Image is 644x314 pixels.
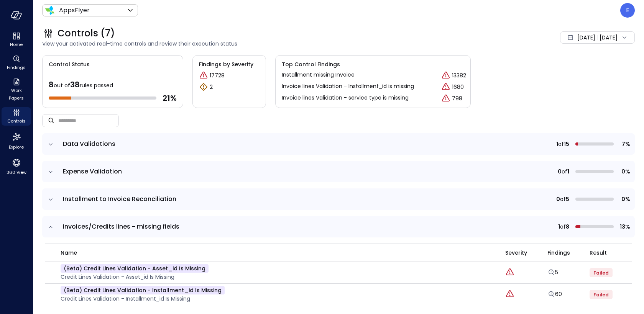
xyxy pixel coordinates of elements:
[9,143,24,151] span: Explore
[163,93,177,103] span: 21 %
[558,140,564,148] span: of
[61,273,209,281] p: Credit lines Validation - Asset_id is missing
[441,71,450,80] div: Critical
[547,268,558,276] a: 5
[566,195,569,203] span: 5
[59,6,90,15] p: AppsFlyer
[577,33,595,42] span: [DATE]
[7,64,26,71] span: Findings
[61,264,209,273] p: (beta) Credit lines Validation - Asset_id is missing
[547,292,562,300] a: Explore findings
[210,72,225,80] p: 17728
[452,72,466,80] p: 13382
[2,107,31,126] div: Controls
[210,83,213,91] p: 2
[505,268,514,278] div: Critical
[47,141,54,148] button: expand row
[80,82,113,89] span: rules passed
[199,60,260,69] span: Findings by Severity
[70,79,80,90] span: 38
[2,31,31,49] div: Home
[54,82,70,89] span: out of
[282,71,355,80] p: Installment missing Invoice
[63,139,115,148] span: Data Validations
[47,223,54,231] button: expand row
[562,167,567,176] span: of
[49,79,54,90] span: 8
[42,39,447,48] span: View your activated real-time controls and review their execution status
[620,3,635,18] div: Eleanor Yehudai
[593,270,609,276] span: Failed
[282,60,464,69] span: Top Control Findings
[560,195,566,203] span: of
[566,222,569,231] span: 8
[617,222,630,231] span: 13%
[2,54,31,72] div: Findings
[547,270,558,278] a: Explore findings
[452,95,462,103] p: 798
[58,27,115,39] span: Controls (7)
[199,71,208,80] div: Critical
[47,168,54,176] button: expand row
[564,140,569,148] span: 15
[10,41,23,48] span: Home
[547,290,562,298] a: 60
[567,167,569,176] span: 1
[61,286,225,294] p: (beta) Credit lines Validation - Installment_id is missing
[560,222,566,231] span: of
[61,294,225,303] p: Credit lines Validation - Installment_id is missing
[45,6,54,15] img: Icon
[282,94,409,103] p: Invoice lines Validation - service type is missing
[558,167,562,176] span: 0
[63,195,176,203] span: Installment to Invoice Reconciliation
[505,249,527,257] span: Severity
[556,140,558,148] span: 1
[441,94,450,103] div: Critical
[558,222,560,231] span: 1
[617,140,630,148] span: 7%
[505,289,514,299] div: Critical
[2,156,31,177] div: 360 View
[2,130,31,152] div: Explore
[47,196,54,203] button: expand row
[452,83,464,91] p: 1680
[61,249,77,257] span: name
[282,82,414,92] p: Invoice lines Validation - Installment_id is missing
[590,249,607,257] span: Result
[7,117,26,125] span: Controls
[593,291,609,298] span: Failed
[43,56,90,69] span: Control Status
[5,87,28,102] span: Work Papers
[547,249,570,257] span: Findings
[617,195,630,203] span: 0%
[199,82,208,92] div: Warning
[63,222,179,231] span: Invoices/Credits lines - missing fields
[7,168,26,176] span: 360 View
[2,77,31,103] div: Work Papers
[617,167,630,176] span: 0%
[556,195,560,203] span: 0
[626,6,629,15] p: E
[63,167,122,176] span: Expense Validation
[441,82,450,92] div: Critical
